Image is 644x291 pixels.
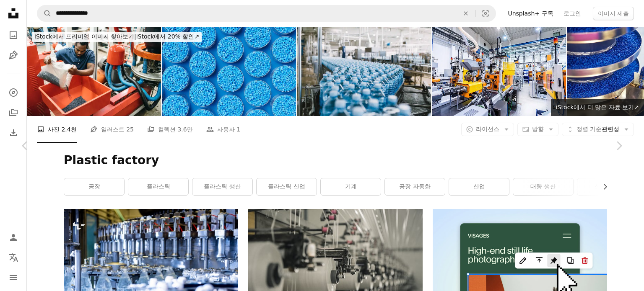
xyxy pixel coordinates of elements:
a: 대량 생산 [513,178,573,195]
a: 플라스틱 생산 [192,178,252,195]
a: 로그인 / 가입 [5,229,22,246]
span: 3.6만 [177,125,192,134]
a: 컬렉션 3.6만 [147,116,193,143]
span: iStock에서 프리미엄 이미지 찾아보기 | [34,33,136,40]
button: 라이선스 [461,123,514,136]
a: 플라스틱 [128,178,188,195]
a: 플라스틱 산업 [257,178,317,195]
a: 사진 [5,27,22,44]
a: Unsplash+ 구독 [503,7,558,20]
a: 기계 [321,178,381,195]
a: 컬렉션 [5,104,22,121]
button: 이미지 제출 [593,7,634,20]
a: 일러스트 25 [90,116,134,143]
button: Unsplash 검색 [37,5,52,21]
a: 산업 [449,178,509,195]
img: 병입 공장 [297,27,431,116]
a: 서로 옆에 있는 컴퓨터 행 [248,263,423,271]
button: 시각적 검색 [475,5,496,21]
a: 사용자 1 [206,116,240,143]
a: iStock에서 프리미엄 이미지 찾아보기|iStock에서 20% 할인↗ [27,27,207,47]
span: 정렬 기준 [576,126,602,132]
img: 파란색 플라스틱 폴리프로필렌 과립, 마스터 배치 폴리머 곡물로 채워진 안경 그리드의 평면도. HDPE 또는 PVC 수지 펠릿. 3D 렌더링 일러스트레이션 [162,27,296,116]
a: 산업 설비 [577,178,637,195]
a: 공장 [64,178,124,195]
div: iStock에서 20% 할인 ↗ [32,32,202,42]
img: 플라스틱 재활용 공장에서 일하는 블루 칼라 [27,27,161,116]
img: 생산 라인의 플라스틱 산업 [432,27,566,116]
span: 라이선스 [476,126,499,132]
button: 목록을 오른쪽으로 스크롤 [597,178,607,195]
span: iStock에서 더 많은 자료 보기 ↗ [556,104,639,111]
a: iStock에서 더 많은 자료 보기↗ [551,99,644,116]
span: 25 [126,125,134,134]
h1: Plastic factory [64,153,607,168]
button: 방향 [517,123,558,136]
button: 언어 [5,249,22,266]
button: 삭제 [457,5,475,21]
a: 다음 [594,106,644,186]
a: 일러스트 [5,47,22,64]
a: 탐색 [5,84,22,101]
span: 관련성 [576,125,619,134]
span: 1 [236,125,240,134]
a: 자동 충전 기계는 현대 음료 공장에서 플라스틱 PET 병에 물을 붓습니다. [64,263,238,271]
button: 정렬 기준관련성 [562,123,634,136]
a: 공장 자동화 [385,178,445,195]
span: 방향 [532,126,544,132]
a: 로그인 [558,7,586,20]
form: 사이트 전체에서 이미지 찾기 [37,5,496,22]
button: 메뉴 [5,269,22,286]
